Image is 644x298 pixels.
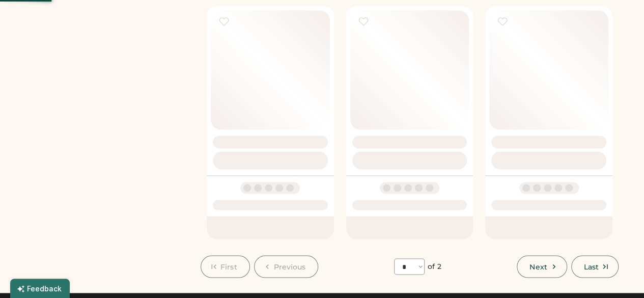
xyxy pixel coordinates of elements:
span: Last [584,263,599,270]
button: First [201,255,250,278]
iframe: Front Chat [596,252,639,296]
button: Next [517,255,567,278]
span: First [220,263,237,270]
button: Last [571,255,619,278]
button: Previous [254,255,319,278]
span: Next [529,263,547,270]
div: of 2 [428,261,441,272]
span: Previous [274,263,306,270]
